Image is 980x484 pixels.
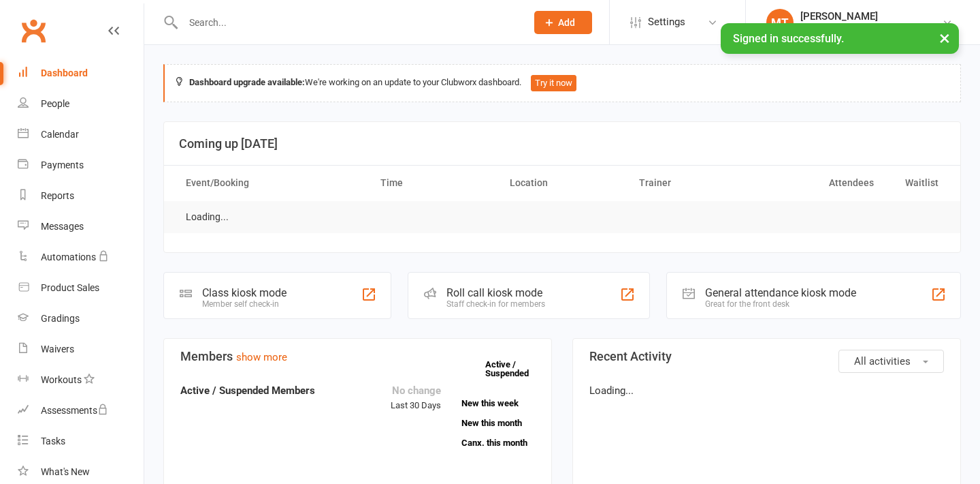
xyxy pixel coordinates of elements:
[41,282,99,293] div: Product Sales
[41,221,84,232] div: Messages
[485,350,545,388] a: Active / Suspended
[41,98,69,109] div: People
[705,286,856,299] div: General attendance kiosk mode
[18,395,144,426] a: Assessments
[202,299,287,309] div: Member self check-in
[534,11,592,34] button: Add
[18,89,144,119] a: People
[391,382,441,413] div: Last 30 Days
[41,466,90,477] div: What's New
[589,382,944,399] p: Loading...
[368,166,497,200] th: Time
[41,252,96,262] div: Automations
[531,75,576,91] button: Try it now
[705,299,856,309] div: Great for the front desk
[497,166,627,200] th: Location
[41,344,74,354] div: Waivers
[18,150,144,181] a: Payments
[41,436,65,447] div: Tasks
[733,32,844,45] span: Signed in successfully.
[461,419,535,427] a: New this month
[41,374,82,385] div: Workouts
[391,382,441,399] div: No change
[174,201,241,233] td: Loading...
[461,399,535,408] a: New this week
[180,384,315,397] strong: Active / Suspended Members
[41,190,74,201] div: Reports
[627,166,756,200] th: Trainer
[446,286,545,299] div: Roll call kiosk mode
[800,22,942,35] div: [PERSON_NAME] Humaita Noosa
[202,286,287,299] div: Class kiosk mode
[18,119,144,150] a: Calendar
[18,365,144,395] a: Workouts
[589,350,944,363] h3: Recent Activity
[461,438,535,447] a: Canx. this month
[41,67,88,78] div: Dashboard
[18,303,144,334] a: Gradings
[41,129,79,140] div: Calendar
[41,313,80,324] div: Gradings
[16,14,50,48] a: Clubworx
[179,137,945,151] h3: Coming up [DATE]
[18,334,144,365] a: Waivers
[41,160,84,170] div: Payments
[558,17,575,28] span: Add
[756,166,885,200] th: Attendees
[932,23,957,52] button: ×
[180,350,535,363] h3: Members
[18,58,144,89] a: Dashboard
[18,273,144,303] a: Product Sales
[18,181,144,211] a: Reports
[648,7,685,37] span: Settings
[766,9,794,36] div: MT
[800,10,942,22] div: [PERSON_NAME]
[18,426,144,457] a: Tasks
[854,355,911,367] span: All activities
[446,299,545,309] div: Staff check-in for members
[41,405,108,416] div: Assessments
[179,13,517,32] input: Search...
[236,351,287,363] a: show more
[18,211,144,242] a: Messages
[174,166,368,200] th: Event/Booking
[18,242,144,273] a: Automations
[189,77,305,87] strong: Dashboard upgrade available:
[886,166,951,200] th: Waitlist
[838,350,944,373] button: All activities
[163,64,961,102] div: We're working on an update to your Clubworx dashboard.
